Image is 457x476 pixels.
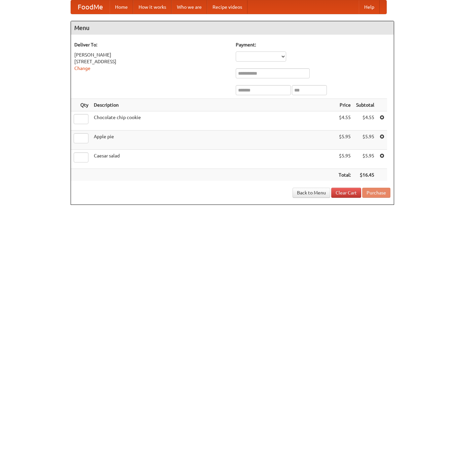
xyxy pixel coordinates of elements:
[91,150,336,169] td: Caesar salad
[353,169,377,181] th: $16.45
[359,0,380,14] a: Help
[71,0,110,14] a: FoodMe
[336,99,353,111] th: Price
[91,111,336,131] td: Chocolate chip cookie
[331,188,361,198] a: Clear Cart
[236,41,390,48] h5: Payment:
[74,41,229,48] h5: Deliver To:
[336,150,353,169] td: $5.95
[353,131,377,150] td: $5.95
[293,188,330,198] a: Back to Menu
[91,99,336,111] th: Description
[353,111,377,131] td: $4.55
[172,0,207,14] a: Who we are
[336,111,353,131] td: $4.55
[74,66,90,71] a: Change
[71,21,394,35] h4: Menu
[336,131,353,150] td: $5.95
[74,51,229,58] div: [PERSON_NAME]
[91,131,336,150] td: Apple pie
[207,0,247,14] a: Recipe videos
[362,188,390,198] button: Purchase
[133,0,172,14] a: How it works
[353,150,377,169] td: $5.95
[336,169,353,181] th: Total:
[74,58,229,65] div: [STREET_ADDRESS]
[353,99,377,111] th: Subtotal
[110,0,133,14] a: Home
[71,99,91,111] th: Qty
